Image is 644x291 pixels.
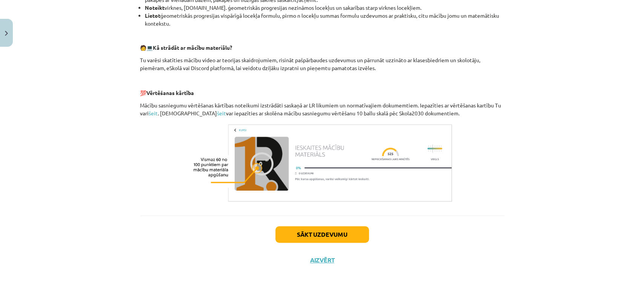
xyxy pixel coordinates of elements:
b: Vērtēšanas kārtība [146,89,194,96]
a: šeit [217,110,226,116]
p: 🧑 💻 [140,44,504,52]
a: šeit [149,110,158,116]
p: 💯 [140,89,504,97]
button: Sākt uzdevumu [275,226,369,243]
button: Aizvērt [308,256,337,264]
b: Kā strādāt ar mācību materiālu? [153,44,232,51]
li: ģeometriskās progresijas vispārīgā locekļa formulu, pirmo n locekļu summas formulu uzdevumos ar p... [145,12,504,28]
p: Tu varēsi skatīties mācību video ar teorijas skaidrojumiem, risināt pašpārbaudes uzdevumus un pār... [140,56,504,72]
b: Noteikt [145,4,164,11]
img: icon-close-lesson-0947bae3869378f0d4975bcd49f059093ad1ed9edebbc8119c70593378902aed.svg [5,31,8,36]
p: Mācību sasniegumu vērtēšanas kārtības noteikumi izstrādāti saskaņā ar LR likumiem un normatīvajie... [140,101,504,117]
li: virknes, [DOMAIN_NAME]. ģeometriskās progresijas nezināmos locekļus un sakarības starp virknes lo... [145,4,504,12]
b: Lietot [145,12,160,19]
